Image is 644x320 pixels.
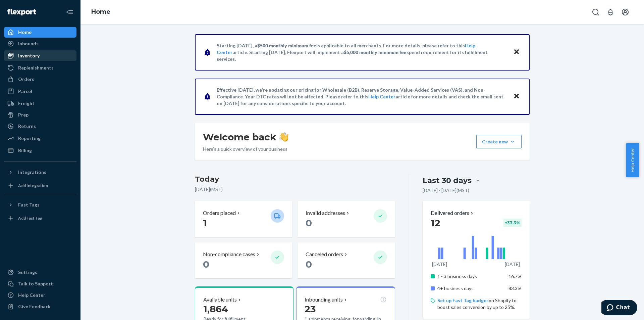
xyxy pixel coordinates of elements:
[4,121,76,132] a: Returns
[4,167,76,178] button: Integrations
[18,169,46,176] div: Integrations
[512,92,521,101] button: Close
[203,209,236,217] p: Orders placed
[4,38,76,49] a: Inbounds
[508,285,522,291] span: 83.3%
[18,88,32,95] div: Parcel
[305,296,343,304] p: Inbounding units
[4,109,76,120] a: Prep
[203,303,228,315] span: 1,864
[4,301,76,312] button: Give Feedback
[18,29,32,36] div: Home
[18,64,54,71] div: Replenishments
[4,27,76,38] a: Home
[217,42,507,62] p: Starting [DATE], a is applicable to all merchants. For more details, please refer to this article...
[626,143,639,177] button: Help Center
[512,47,521,57] button: Close
[4,62,76,73] a: Replenishments
[604,5,617,19] button: Open notifications
[4,199,76,210] button: Fast Tags
[18,292,45,299] div: Help Center
[368,94,395,99] a: Help Center
[437,298,489,303] a: Set up Fast Tag badges
[508,273,522,279] span: 16.7%
[619,5,632,19] button: Open account menu
[432,261,447,268] p: [DATE]
[437,285,503,292] p: 4+ business days
[18,303,51,310] div: Give Feedback
[4,98,76,109] a: Freight
[86,2,116,22] ol: breadcrumbs
[423,187,469,194] p: [DATE] - [DATE] ( MST )
[195,201,292,237] button: Orders placed 1
[4,133,76,144] a: Reporting
[4,145,76,156] a: Billing
[306,250,343,258] p: Canceled orders
[4,290,76,301] a: Help Center
[63,5,76,19] button: Close Navigation
[431,217,440,229] span: 12
[18,269,37,276] div: Settings
[505,261,520,268] p: [DATE]
[589,5,602,19] button: Open Search Box
[4,50,76,61] a: Inventory
[18,215,42,221] div: Add Fast Tag
[306,217,312,229] span: 0
[18,147,32,154] div: Billing
[306,209,345,217] p: Invalid addresses
[437,297,522,311] p: on Shopify to boost sales conversion by up to 25%.
[4,180,76,191] a: Add Integration
[4,213,76,224] a: Add Fast Tag
[203,131,288,143] h1: Welcome back
[298,201,395,237] button: Invalid addresses 0
[18,183,48,188] div: Add Integration
[18,40,39,47] div: Inbounds
[203,250,255,258] p: Non-compliance cases
[601,300,637,317] iframe: Opens a widget where you can chat to one of our agents
[431,209,475,217] button: Delivered orders
[503,219,522,227] div: + 33.3 %
[423,175,472,186] div: Last 30 days
[195,186,395,193] p: [DATE] ( MST )
[18,201,40,208] div: Fast Tags
[344,49,407,55] span: $5,000 monthly minimum fee
[195,174,395,185] h3: Today
[18,280,53,287] div: Talk to Support
[18,76,34,83] div: Orders
[279,132,288,142] img: hand-wave emoji
[4,278,76,289] button: Talk to Support
[18,135,41,142] div: Reporting
[437,273,503,280] p: 1 - 3 business days
[7,9,36,15] img: Flexport logo
[203,259,209,270] span: 0
[203,146,288,152] p: Here’s a quick overview of your business
[18,111,29,118] div: Prep
[18,100,35,107] div: Freight
[18,52,40,59] div: Inventory
[306,259,312,270] span: 0
[4,86,76,97] a: Parcel
[18,123,36,130] div: Returns
[298,242,395,278] button: Canceled orders 0
[4,267,76,278] a: Settings
[217,87,507,107] p: Effective [DATE], we're updating our pricing for Wholesale (B2B), Reserve Storage, Value-Added Se...
[203,217,207,229] span: 1
[305,303,316,315] span: 23
[91,8,110,15] a: Home
[203,296,237,304] p: Available units
[476,135,522,148] button: Create new
[257,43,316,48] span: $500 monthly minimum fee
[4,74,76,85] a: Orders
[195,242,292,278] button: Non-compliance cases 0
